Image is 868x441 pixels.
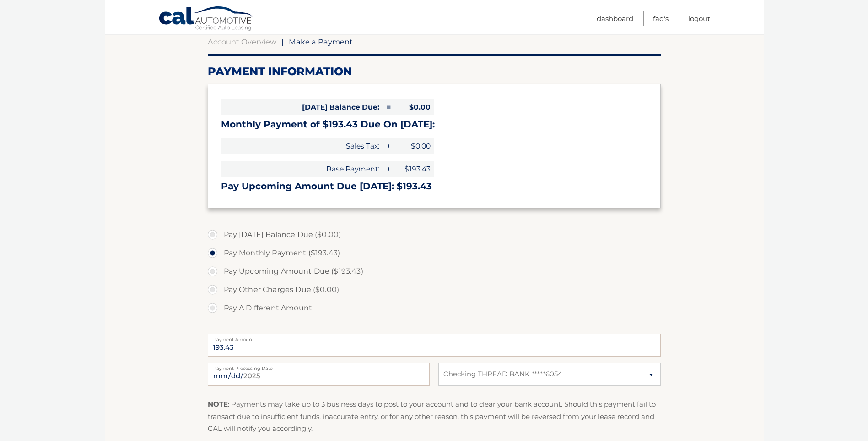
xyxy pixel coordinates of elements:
[208,262,661,281] label: Pay Upcoming Amount Due ($193.43)
[393,99,434,115] span: $0.00
[383,99,393,115] span: =
[653,11,669,26] a: FAQ's
[393,161,434,177] span: $193.43
[208,334,661,341] label: Payment Amount
[383,138,393,154] span: +
[221,161,383,177] span: Base Payment:
[208,244,661,262] label: Pay Monthly Payment ($193.43)
[208,37,276,46] a: Account Overview
[597,11,633,26] a: Dashboard
[221,99,383,115] span: [DATE] Balance Due:
[208,363,430,370] label: Payment Processing Date
[208,398,661,435] p: : Payments may take up to 3 business days to post to your account and to clear your bank account....
[383,161,393,177] span: +
[208,334,661,357] input: Payment Amount
[221,138,383,154] span: Sales Tax:
[393,138,434,154] span: $0.00
[221,119,647,130] h3: Monthly Payment of $193.43 Due On [DATE]:
[289,37,353,46] span: Make a Payment
[208,226,661,244] label: Pay [DATE] Balance Due ($0.00)
[208,281,661,299] label: Pay Other Charges Due ($0.00)
[208,65,661,78] h2: Payment Information
[208,400,228,408] strong: NOTE
[221,181,647,192] h3: Pay Upcoming Amount Due [DATE]: $193.43
[158,6,254,33] a: Cal Automotive
[281,37,284,46] span: |
[208,363,430,386] input: Payment Date
[208,299,661,317] label: Pay A Different Amount
[688,11,710,26] a: Logout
